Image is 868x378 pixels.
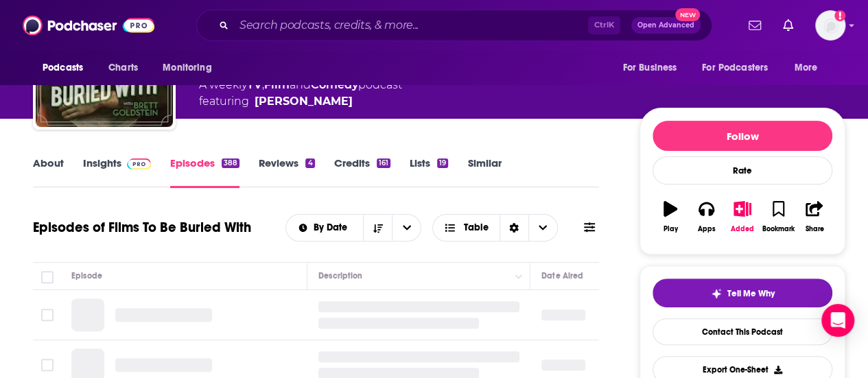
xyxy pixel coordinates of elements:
span: New [675,8,700,21]
a: Episodes388 [170,156,239,188]
div: 4 [305,158,314,168]
h2: Choose List sort [285,214,422,241]
svg: Add a profile image [834,10,845,21]
div: Description [318,268,362,284]
button: Sort Direction [363,215,392,241]
span: For Business [622,58,677,78]
div: Apps [698,225,716,233]
a: Show notifications dropdown [743,14,766,37]
img: User Profile [815,10,845,40]
button: open menu [33,55,101,81]
a: Comedy [311,78,358,91]
span: For Podcasters [702,58,768,78]
a: Brett Goldstein [255,93,353,110]
span: Monitoring [163,58,211,78]
div: 161 [377,158,390,168]
button: Share [797,192,832,241]
a: Charts [99,55,146,81]
img: Podchaser - Follow, Share and Rate Podcasts [23,12,154,38]
a: Credits161 [334,156,390,188]
div: Open Intercom Messenger [821,304,854,337]
span: Toggle select row [41,309,54,321]
button: Added [725,192,760,241]
button: Play [653,192,688,241]
div: A weekly podcast [199,77,402,110]
a: Film [264,78,290,91]
img: tell me why sparkle [711,288,722,299]
button: open menu [613,55,694,81]
a: Similar [467,156,501,188]
span: , [262,78,264,91]
a: About [33,156,64,188]
div: Play [664,225,678,233]
span: Toggle select row [41,359,54,371]
button: open menu [785,55,835,81]
span: By Date [314,223,352,233]
a: Reviews4 [259,156,314,188]
button: Bookmark [760,192,796,241]
button: Choose View [432,214,558,241]
button: open menu [286,223,364,233]
button: open menu [693,55,788,81]
div: Share [805,225,823,233]
span: Ctrl K [588,16,620,34]
span: Logged in as RebRoz5 [815,10,845,40]
button: open menu [392,215,421,241]
button: Column Actions [511,268,527,285]
div: Episode [71,268,102,284]
button: tell me why sparkleTell Me Why [653,279,832,307]
div: Added [731,225,754,233]
span: Open Advanced [637,22,694,29]
span: Podcasts [43,58,83,78]
div: 19 [437,158,448,168]
a: Contact This Podcast [653,318,832,345]
img: Podchaser Pro [127,158,151,169]
a: InsightsPodchaser Pro [83,156,151,188]
button: Follow [653,121,832,151]
a: Show notifications dropdown [777,14,799,37]
span: More [795,58,818,78]
span: and [290,78,311,91]
div: 388 [222,158,239,168]
button: Open AdvancedNew [631,17,701,34]
h1: Episodes of Films To Be Buried With [33,219,251,236]
span: featuring [199,93,402,110]
a: Lists19 [410,156,448,188]
button: Apps [688,192,724,241]
div: Date Aired [541,268,583,284]
div: Search podcasts, credits, & more... [196,10,712,41]
div: Sort Direction [500,215,528,241]
input: Search podcasts, credits, & more... [234,14,588,36]
span: Charts [108,58,138,78]
button: open menu [153,55,229,81]
button: Show profile menu [815,10,845,40]
span: Tell Me Why [727,288,775,299]
div: Rate [653,156,832,185]
a: TV [247,78,262,91]
span: Table [464,223,489,233]
div: Bookmark [762,225,795,233]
